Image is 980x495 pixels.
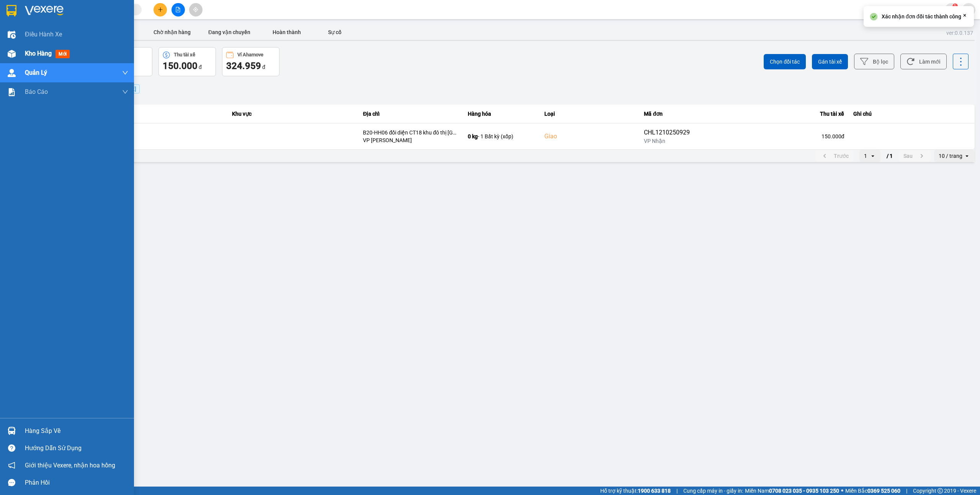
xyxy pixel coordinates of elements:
[845,487,900,495] span: Miền Bắc
[867,488,900,494] strong: 0369 525 060
[7,5,16,16] img: logo-vxr
[764,54,806,69] button: Chọn đối tác
[25,425,128,437] div: Hàng sắp về
[174,52,195,57] div: Thu tài xế
[25,50,52,57] span: Kho hàng
[143,25,201,40] button: Chờ nhận hàng
[8,88,16,96] img: solution-icon
[683,487,743,495] span: Cung cấp máy in - giấy in:
[962,3,975,16] button: caret-down
[56,50,70,58] span: mới
[154,3,167,16] button: plus
[468,133,535,140] div: - 1 Bất kỳ (xốp)
[639,105,697,123] th: Mã đơn
[8,31,16,39] img: warehouse-icon
[226,60,275,72] div: đ
[226,61,261,71] span: 324.959
[122,89,128,95] span: down
[815,150,853,162] button: previous page. current page 1 / 1
[841,489,843,492] span: ⚪️
[887,151,893,161] span: / 1
[25,443,128,454] div: Hướng dẫn sử dụng
[222,47,279,76] button: Ví Ahamove324.959 đ
[745,487,839,495] span: Miền Nam
[158,7,163,12] span: plus
[358,105,463,123] th: Địa chỉ
[882,12,961,21] div: Xác nhận đơn đối tác thành công
[468,133,478,139] span: 0 kg
[25,68,47,77] span: Quản Lý
[193,7,198,12] span: aim
[8,462,15,469] span: notification
[163,60,212,72] div: đ
[25,87,48,97] span: Báo cáo
[963,152,964,160] input: Selected 10 / trang.
[540,105,639,123] th: Loại
[864,152,867,160] div: 1
[964,153,970,159] svg: open
[899,150,931,162] button: next page. current page 1 / 1
[769,488,839,494] strong: 0708 023 035 - 0935 103 250
[638,488,671,494] strong: 1900 633 818
[644,137,692,145] div: VP Nhận
[25,477,128,488] div: Phản hồi
[644,128,692,137] div: CHL1210250929
[201,25,258,40] button: Đang vận chuyển
[676,487,678,495] span: |
[158,47,216,76] button: Thu tài xế150.000 đ
[770,58,800,66] span: Chọn đối tác
[363,129,459,136] div: B20-HH06 đối diện CT18 khu đô thị [GEOGRAPHIC_DATA], [GEOGRAPHIC_DATA], [GEOGRAPHIC_DATA]
[8,479,15,486] span: message
[544,132,635,141] div: Giao
[171,3,185,16] button: file-add
[189,3,203,16] button: aim
[8,444,15,452] span: question-circle
[952,3,958,9] sup: 1
[854,54,894,69] button: Bộ lọc
[315,25,354,40] button: Sự cố
[939,152,962,160] div: 10 / trang
[51,136,223,144] div: 0947232409
[25,461,115,470] span: Giới thiệu Vexere, nhận hoa hồng
[962,12,968,18] svg: Close
[600,487,671,495] span: Hỗ trợ kỹ thuật:
[463,105,540,123] th: Hàng hóa
[900,54,947,69] button: Làm mới
[8,50,16,58] img: warehouse-icon
[701,133,844,140] div: 150.000 đ
[258,25,315,40] button: Hoàn thành
[46,105,228,123] th: Khách hàng
[876,5,945,14] span: minhkhai.phucxuyen
[163,61,198,71] span: 150.000
[227,105,358,123] th: Khu vực
[8,427,16,435] img: warehouse-icon
[701,109,844,118] div: Thu tài xế
[812,54,848,69] button: Gán tài xế
[122,70,128,76] span: down
[363,136,459,144] div: VP [PERSON_NAME]
[237,52,263,57] div: Ví Ahamove
[25,30,62,39] span: Điều hành xe
[938,488,943,493] span: copyright
[175,7,181,12] span: file-add
[849,105,975,123] th: Ghi chú
[8,69,16,77] img: warehouse-icon
[870,153,876,159] svg: open
[906,487,907,495] span: |
[818,58,842,66] span: Gán tài xế
[51,129,223,136] div: khách
[954,3,956,9] span: 1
